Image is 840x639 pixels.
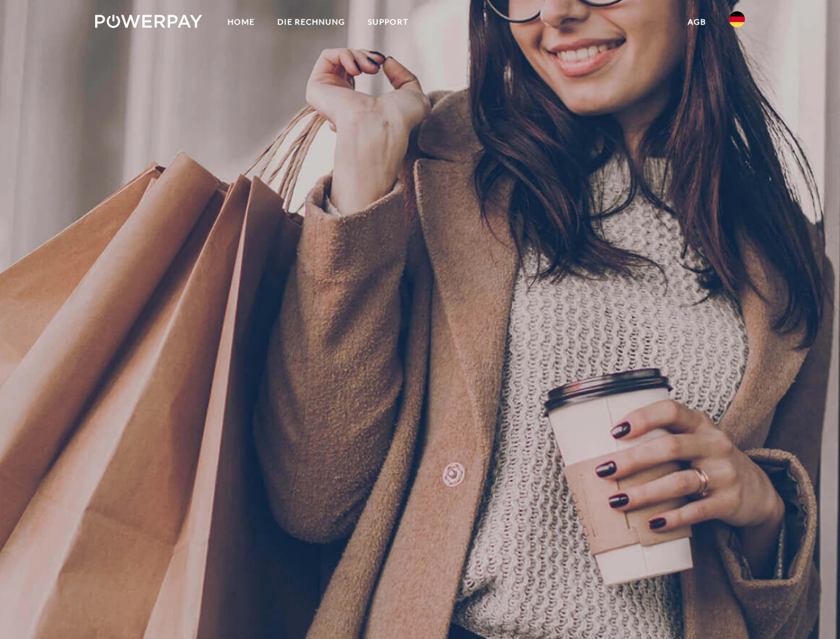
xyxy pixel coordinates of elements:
[95,15,202,28] img: logo-powerpay-white.svg
[216,10,266,34] a: Home
[729,11,745,27] img: de
[676,10,718,34] a: agb
[266,10,356,34] a: DIE RECHNUNG
[356,10,420,34] a: SUPPORT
